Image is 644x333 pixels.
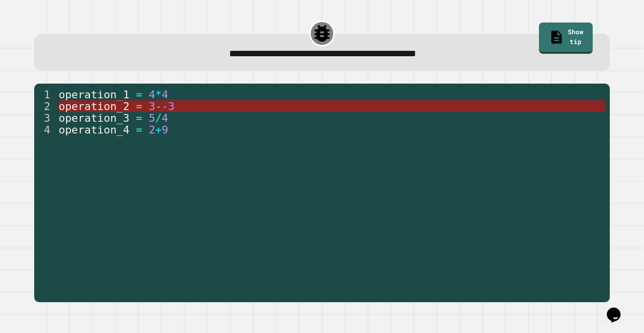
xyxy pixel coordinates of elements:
[34,89,57,100] div: 1
[34,100,57,112] div: 2
[155,100,168,112] span: --
[59,112,129,124] span: operation_3
[149,124,155,136] span: 2
[34,124,57,135] div: 4
[136,112,142,124] span: =
[603,294,634,323] iframe: chat widget
[149,112,155,124] span: 5
[161,112,168,124] span: 4
[59,124,129,136] span: operation_4
[168,100,174,112] span: 3
[136,100,142,112] span: =
[155,124,161,136] span: +
[161,89,168,101] span: 4
[155,112,161,124] span: /
[539,22,593,54] a: Show tip
[59,100,129,112] span: operation_2
[161,124,168,136] span: 9
[149,89,155,101] span: 4
[34,112,57,124] div: 3
[136,89,142,101] span: =
[59,89,129,101] span: operation_1
[136,124,142,136] span: =
[149,100,155,112] span: 3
